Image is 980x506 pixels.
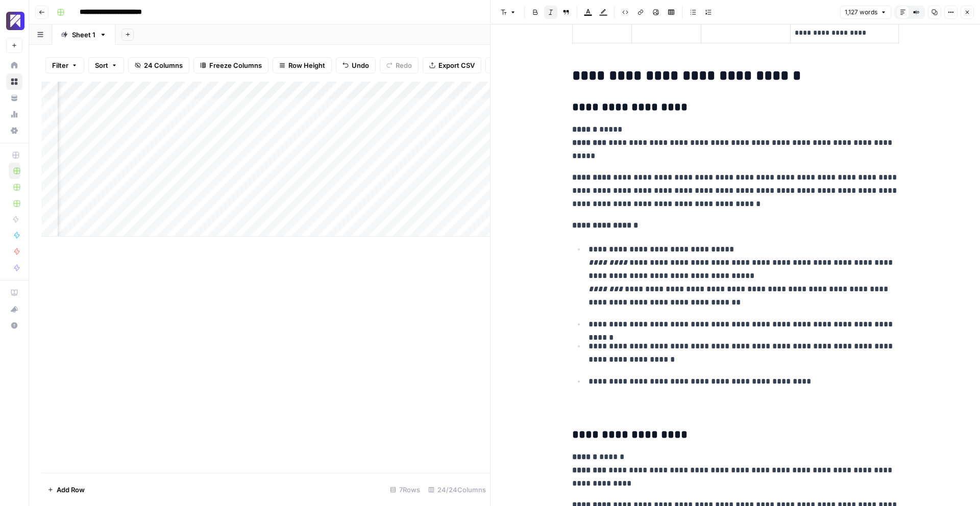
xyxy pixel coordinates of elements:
a: Sheet 1 [52,24,115,45]
button: Redo [380,57,419,73]
button: Row Height [273,57,332,73]
a: Your Data [6,90,22,106]
button: Help + Support [6,317,22,334]
span: Redo [396,60,412,70]
button: Freeze Columns [193,57,268,73]
span: Sort [95,60,108,70]
a: Settings [6,122,22,139]
span: 24 Columns [144,60,183,70]
button: 1,127 words [840,6,891,19]
button: Workspace: Overjet - Test [6,8,22,34]
span: Freeze Columns [209,60,262,70]
img: Overjet - Test Logo [6,12,24,30]
button: Filter [45,57,84,73]
a: Usage [6,106,22,122]
a: Home [6,57,22,73]
span: Undo [352,60,369,70]
button: Add Row [41,482,91,498]
div: 7 Rows [386,482,424,498]
button: Sort [88,57,124,73]
button: Export CSV [423,57,481,73]
span: 1,127 words [845,8,877,17]
span: Export CSV [438,60,475,70]
button: 24 Columns [128,57,189,73]
div: What's new? [7,301,22,317]
span: Filter [52,60,68,70]
button: What's new? [6,301,22,317]
button: Undo [336,57,376,73]
a: AirOps Academy [6,285,22,301]
span: Row Height [288,60,325,70]
div: 24/24 Columns [424,482,490,498]
a: Browse [6,73,22,90]
div: Sheet 1 [72,30,95,40]
span: Add Row [57,485,85,495]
